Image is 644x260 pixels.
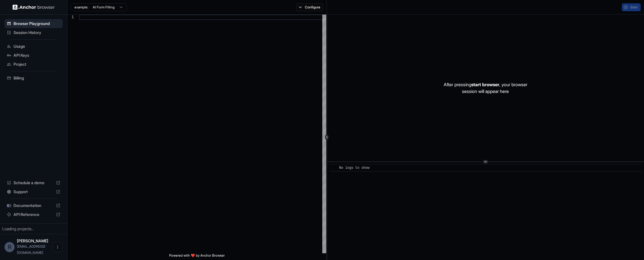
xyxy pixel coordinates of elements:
div: API Keys [4,51,63,60]
span: ​ [332,165,335,171]
span: Usage [13,44,60,49]
span: start browser [471,82,499,87]
p: After pressing , your browser session will appear here [444,81,527,95]
span: Documentation [13,203,54,208]
div: Support [4,187,63,196]
div: Billing [4,74,63,83]
div: Session History [4,28,63,37]
div: Schedule a demo [4,178,63,187]
span: Billing [13,75,60,81]
div: Browser Playground [4,19,63,28]
div: Loading projects... [2,226,65,232]
div: API Reference [4,210,63,219]
button: Configure [296,3,323,11]
div: 1 [67,15,74,20]
span: No logs to show [339,166,369,170]
div: Project [4,60,63,69]
span: example: [74,5,88,10]
span: Schedule a demo [13,180,54,186]
img: Anchor Logo [13,4,55,10]
span: Project [13,61,60,67]
span: royp@reeco.com [17,244,45,255]
button: Open menu [53,242,63,252]
span: Browser Playground [13,21,60,26]
span: Session History [13,30,60,35]
span: API Reference [13,212,54,217]
span: Roy Padina [17,238,48,243]
span: Support [13,189,54,195]
span: Powered with ❤️ by Anchor Browser [169,253,225,260]
span: API Keys [13,53,60,58]
div: Usage [4,42,63,51]
div: Documentation [4,201,63,210]
div: R [4,242,15,252]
